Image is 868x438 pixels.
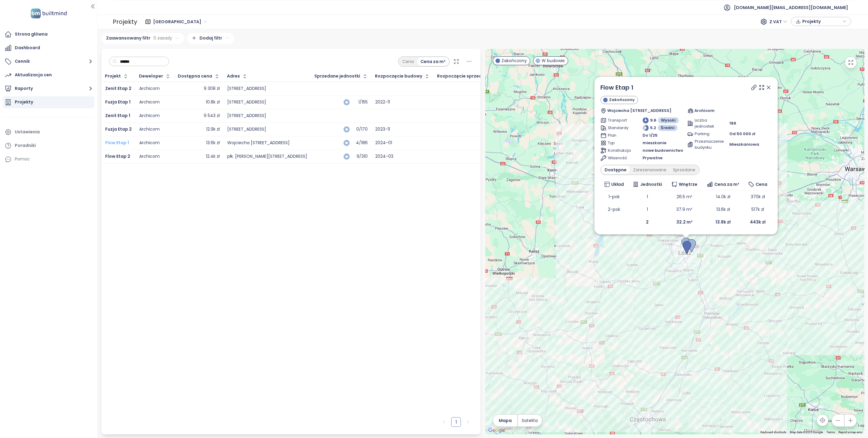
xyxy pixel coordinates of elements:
a: Flow Etap 1 [600,83,634,92]
div: Projekty [113,16,137,28]
span: 186 [729,120,736,126]
a: Dashboard [3,42,94,54]
div: Rozpoczęcie sprzedaży [437,74,490,78]
div: 2022-11 [375,100,390,105]
span: Standardy [608,125,629,131]
div: [STREET_ADDRESS] [227,100,266,105]
button: left [439,417,449,427]
div: [STREET_ADDRESS] [227,86,266,91]
span: Transport [608,117,629,123]
b: 2 [646,219,649,225]
a: Flow Etap 2 [105,153,130,159]
div: Sprzedane [670,166,699,174]
div: Rozpoczęcie budowy [375,74,422,78]
div: 2024-01 [375,140,392,146]
li: Następna strona [463,417,473,427]
span: Własność [608,155,629,161]
button: Keyboard shortcuts [760,430,786,434]
div: Zarezerwowane [630,166,670,174]
span: 370k zł [751,194,765,200]
a: Ustawienia [3,126,94,138]
img: Google [487,427,507,434]
div: Dashboard [15,44,40,52]
span: 517k zł [751,206,764,212]
div: Adres [227,74,240,78]
span: Satelita [522,417,538,424]
td: 1 [628,190,667,203]
div: 9/310 [353,154,368,158]
span: 0 zasady [153,35,172,41]
div: Zaawansowany filtr [102,33,184,44]
div: [STREET_ADDRESS] [227,127,266,132]
a: Zenit Etap 2 [105,85,131,91]
div: 13.6k zł [206,140,220,146]
span: Zakończony [502,57,527,64]
span: W budowie [542,57,565,64]
b: 13.8k zł [715,219,731,225]
span: Jednostki [640,181,662,188]
span: nowe budownictwo [643,148,683,154]
div: Deweloper [139,74,163,78]
div: 9 308 zł [204,86,220,91]
button: Mapa [493,414,517,427]
span: Średni [661,125,675,131]
span: Sprzedane jednostki [314,74,360,78]
img: logo [29,7,69,20]
a: Flow Etap 1 [105,140,129,146]
span: Typ [608,140,629,146]
div: 2024-03 [375,154,393,159]
button: right [463,417,473,427]
span: Przeznaczenie budynku [695,138,716,151]
span: 13.6k zł [716,206,730,212]
li: Poprzednia strona [439,417,449,427]
div: Dostępne [601,166,630,174]
div: Ustawienia [15,128,40,136]
span: Cena za m² [714,181,739,188]
div: Projekt [105,74,121,78]
div: 12.4k zł [206,154,220,159]
span: Wnętrze [679,181,697,188]
div: Projekty [15,98,33,106]
a: Fuzja Etap 2 [105,126,132,132]
div: Aktualizacja cen [15,71,52,79]
a: Zenit Etap 1 [105,113,130,119]
span: mieszkanie [643,140,666,146]
div: button [794,17,848,26]
span: Projekty [802,17,841,26]
div: Cena [399,57,417,66]
span: Wysoki [661,117,676,123]
td: 1 [628,203,667,216]
a: Aktualizacja cen [3,69,94,81]
div: Cena za m² [417,57,449,66]
td: 37.9 m² [667,203,702,216]
span: left [442,420,446,424]
div: Archicom [139,140,160,146]
div: Pomoc [3,153,94,165]
button: Satelita [518,414,542,427]
b: 32.2 m² [676,219,692,225]
div: 2023-11 [375,127,390,132]
div: 1/155 [353,100,368,104]
div: płk. [PERSON_NAME][STREET_ADDRESS] [227,154,307,159]
span: Parking [695,131,716,137]
td: 26.5 m² [667,190,702,203]
a: Projekty [3,96,94,108]
div: Archicom [139,127,160,132]
span: Łódź [153,17,207,26]
span: Konstrukcja [608,148,629,154]
button: Raporty [3,83,94,95]
span: Archicom [694,108,714,114]
span: 9.6 [650,117,656,123]
td: 1-pok [600,190,628,203]
span: Z VAT [769,17,787,26]
a: Report a map error [838,430,863,434]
